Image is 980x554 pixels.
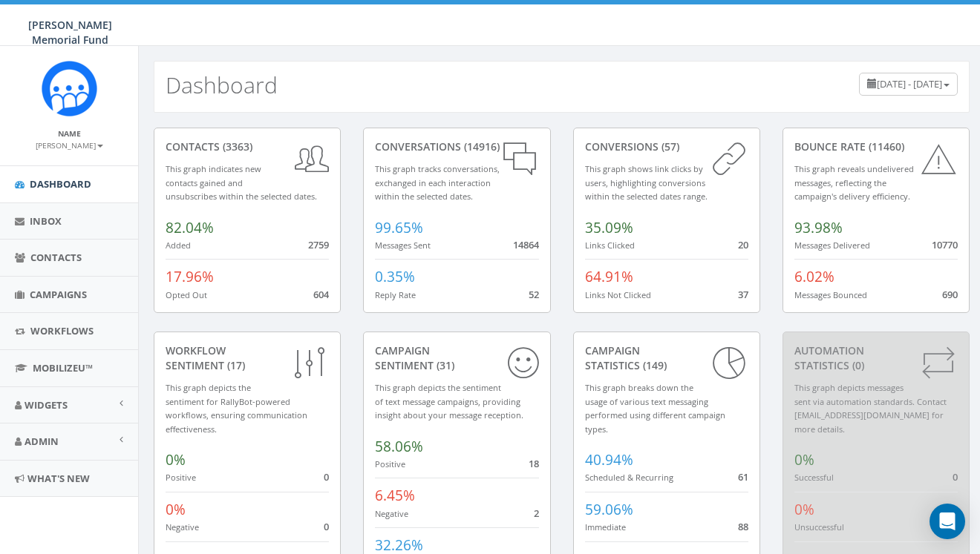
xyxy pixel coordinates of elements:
[375,458,405,469] small: Positive
[877,77,942,90] span: [DATE] - [DATE]
[529,288,539,301] span: 52
[738,238,748,251] span: 20
[42,61,97,116] img: Rally_Corp_Icon.png
[461,139,500,154] span: (14916)
[585,382,725,435] small: This graph breaks down the usage of various text messaging performed using different campaign types.
[24,398,68,412] span: Widgets
[942,288,958,301] span: 690
[58,128,81,139] small: Name
[375,267,415,286] span: 0.35%
[166,218,214,237] span: 82.04%
[30,177,91,191] span: Dashboard
[324,470,329,484] span: 0
[36,140,103,151] small: [PERSON_NAME]
[953,470,958,484] span: 0
[513,238,539,251] span: 14864
[30,324,94,337] span: Workflows
[33,361,93,375] span: MobilizeU™
[640,358,667,372] span: (149)
[585,472,673,483] small: Scheduled & Recurring
[375,382,523,421] small: This graph depicts the sentiment of text message campaigns, providing insight about your message ...
[794,521,844,532] small: Unsuccessful
[375,240,431,251] small: Messages Sent
[738,470,748,484] span: 61
[794,218,843,237] span: 93.98%
[224,358,245,372] span: (17)
[794,343,958,373] div: Automation Statistics
[166,450,186,469] span: 0%
[166,73,278,97] h2: Dashboard
[324,520,329,533] span: 0
[585,240,635,251] small: Links Clicked
[434,358,454,372] span: (31)
[585,343,748,373] div: Campaign Statistics
[166,240,191,251] small: Added
[27,472,90,485] span: What's New
[313,288,329,301] span: 604
[794,289,867,300] small: Messages Bounced
[738,288,748,301] span: 37
[166,343,329,373] div: Workflow Sentiment
[794,267,834,286] span: 6.02%
[375,139,538,154] div: conversations
[166,382,307,435] small: This graph depicts the sentiment for RallyBot-powered workflows, ensuring communication effective...
[794,450,814,469] span: 0%
[930,504,965,539] div: Open Intercom Messenger
[30,288,87,301] span: Campaigns
[794,500,814,519] span: 0%
[585,163,708,202] small: This graph shows link clicks by users, highlighting conversions within the selected dates range.
[849,358,864,372] span: (0)
[375,163,500,202] small: This graph tracks conversations, exchanged in each interaction within the selected dates.
[166,289,207,300] small: Opted Out
[24,435,59,448] span: Admin
[166,500,186,519] span: 0%
[375,343,538,373] div: Campaign Sentiment
[166,521,199,532] small: Negative
[166,472,196,483] small: Positive
[659,139,679,154] span: (57)
[30,251,82,264] span: Contacts
[794,163,914,202] small: This graph reveals undelivered messages, reflecting the campaign's delivery efficiency.
[375,508,408,519] small: Negative
[308,238,329,251] span: 2759
[220,139,252,154] span: (3363)
[375,486,415,505] span: 6.45%
[585,139,748,154] div: conversions
[794,472,834,483] small: Successful
[738,520,748,533] span: 88
[794,240,870,251] small: Messages Delivered
[585,521,626,532] small: Immediate
[866,139,904,154] span: (11460)
[585,450,633,469] span: 40.94%
[585,218,633,237] span: 35.09%
[166,163,317,202] small: This graph indicates new contacts gained and unsubscribes within the selected dates.
[30,214,62,228] span: Inbox
[585,500,633,519] span: 59.06%
[585,289,651,300] small: Links Not Clicked
[375,289,416,300] small: Reply Rate
[794,382,947,435] small: This graph depicts messages sent via automation standards. Contact [EMAIL_ADDRESS][DOMAIN_NAME] f...
[794,139,958,154] div: Bounce Rate
[166,139,329,154] div: contacts
[534,507,539,520] span: 2
[375,437,423,456] span: 58.06%
[166,267,214,286] span: 17.96%
[932,238,958,251] span: 10770
[375,218,423,237] span: 99.65%
[36,138,103,151] a: [PERSON_NAME]
[28,18,112,47] span: [PERSON_NAME] Memorial Fund
[529,457,539,470] span: 18
[585,267,633,286] span: 64.91%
